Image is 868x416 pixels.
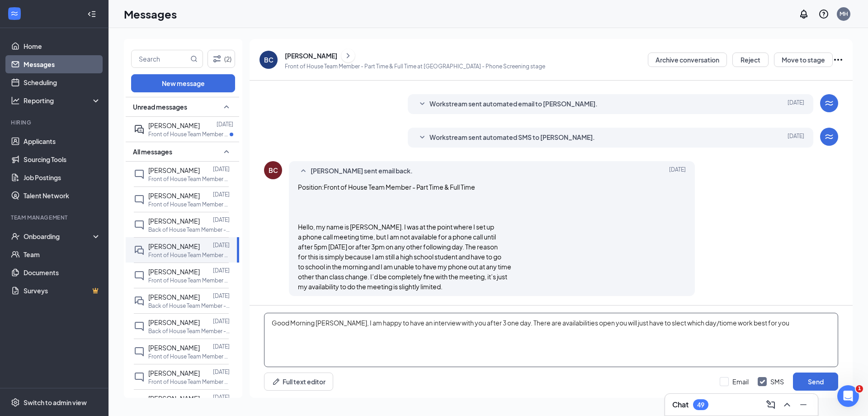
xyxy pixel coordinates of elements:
[672,400,689,410] h3: Chat
[213,393,230,401] p: [DATE]
[818,9,829,19] svg: QuestionInfo
[788,99,804,110] span: [DATE]
[148,344,200,352] span: [PERSON_NAME]
[796,397,811,412] button: Minimize
[782,399,793,410] svg: ChevronUp
[24,245,101,263] a: Team
[264,373,333,391] button: Full text editorPen
[148,277,230,284] p: Front of House Team Member - Part Time & Full Time at [GEOGRAPHIC_DATA]
[840,10,848,18] div: MH
[134,321,145,332] svg: ChatInactive
[11,96,20,105] svg: Analysis
[856,385,863,392] span: 1
[148,353,230,360] p: Front of House Team Member - Part Time & Full Time at [GEOGRAPHIC_DATA]
[213,216,230,224] p: [DATE]
[269,166,278,175] div: BC
[131,74,235,92] button: New message
[298,183,511,291] span: Position:Front of House Team Member - Part Time & Full Time Hello, my name is [PERSON_NAME]. I wa...
[134,372,145,383] svg: ChatInactive
[134,397,145,408] svg: ChatInactive
[24,398,87,407] div: Switch to admin view
[148,251,230,259] p: Front of House Team Member - Part Time & Full Time at [GEOGRAPHIC_DATA]
[213,191,230,198] p: [DATE]
[213,343,230,350] p: [DATE]
[833,54,844,65] svg: Ellipses
[134,296,145,306] svg: DoubleChat
[298,166,309,177] svg: SmallChevronUp
[24,282,101,300] a: SurveysCrown
[780,397,794,412] button: ChevronUp
[24,150,101,168] a: Sourcing Tools
[148,369,200,377] span: [PERSON_NAME]
[24,186,101,205] a: Talent Network
[264,55,274,64] div: BC
[148,293,200,301] span: [PERSON_NAME]
[212,53,222,64] svg: Filter
[429,132,595,143] span: Workstream sent automated SMS to [PERSON_NAME].
[134,220,145,230] svg: ChatInactive
[148,130,230,138] p: Front of House Team Member - Part Time & Full Time at [GEOGRAPHIC_DATA]
[732,53,769,67] button: Reject
[798,399,809,410] svg: Minimize
[148,201,230,208] p: Front of House Team Member - Part Time & Full Time at [GEOGRAPHIC_DATA]
[217,120,233,128] p: [DATE]
[24,55,101,73] a: Messages
[213,368,230,376] p: [DATE]
[148,394,200,402] span: [PERSON_NAME]
[148,121,200,129] span: [PERSON_NAME]
[648,53,727,67] button: Archive conversation
[134,194,145,205] svg: ChatInactive
[11,398,20,407] svg: Settings
[148,242,200,250] span: [PERSON_NAME]
[11,214,99,221] div: Team Management
[148,327,230,335] p: Back of House Team Member - Part Time & Full Time at [GEOGRAPHIC_DATA]
[774,53,833,67] button: Move to stage
[793,373,838,391] button: Send
[788,132,804,143] span: [DATE]
[824,98,835,109] svg: WorkstreamLogo
[24,96,101,105] div: Reporting
[285,51,337,60] div: [PERSON_NAME]
[133,147,172,156] span: All messages
[24,73,101,91] a: Scheduling
[213,292,230,300] p: [DATE]
[264,313,838,367] textarea: Good Morning [PERSON_NAME], I am happy to have an interview with you after 3 one day. There are a...
[341,49,355,62] button: ChevronRight
[148,268,200,276] span: [PERSON_NAME]
[148,217,200,225] span: [PERSON_NAME]
[221,146,232,157] svg: SmallChevronUp
[148,175,230,183] p: Front of House Team Member - Part Time & Full Time at [GEOGRAPHIC_DATA]
[824,131,835,142] svg: WorkstreamLogo
[311,166,413,177] span: [PERSON_NAME] sent email back.
[221,101,232,112] svg: SmallChevronUp
[148,166,200,174] span: [PERSON_NAME]
[417,99,428,110] svg: SmallChevronDown
[148,226,230,234] p: Back of House Team Member - Part Time & Full Time at [GEOGRAPHIC_DATA]
[10,9,19,18] svg: WorkstreamLogo
[134,270,145,281] svg: ChatInactive
[213,267,230,274] p: [DATE]
[764,397,778,412] button: ComposeMessage
[124,6,177,22] h1: Messages
[417,132,428,143] svg: SmallChevronDown
[837,385,859,407] iframe: Intercom live chat
[24,263,101,282] a: Documents
[669,166,686,177] span: [DATE]
[344,50,353,61] svg: ChevronRight
[148,191,200,200] span: [PERSON_NAME]
[133,102,187,111] span: Unread messages
[11,119,99,126] div: Hiring
[134,124,145,135] svg: ActiveDoubleChat
[24,168,101,186] a: Job Postings
[765,399,776,410] svg: ComposeMessage
[798,9,809,19] svg: Notifications
[213,165,230,173] p: [DATE]
[24,37,101,55] a: Home
[134,346,145,357] svg: ChatInactive
[148,302,230,310] p: Back of House Team Member - Part Time & Full Time at [GEOGRAPHIC_DATA]
[148,378,230,386] p: Front of House Team Member - Part Time & Full Time at [GEOGRAPHIC_DATA]
[429,99,598,110] span: Workstream sent automated email to [PERSON_NAME].
[134,169,145,180] svg: ChatInactive
[24,232,93,241] div: Onboarding
[87,10,96,19] svg: Collapse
